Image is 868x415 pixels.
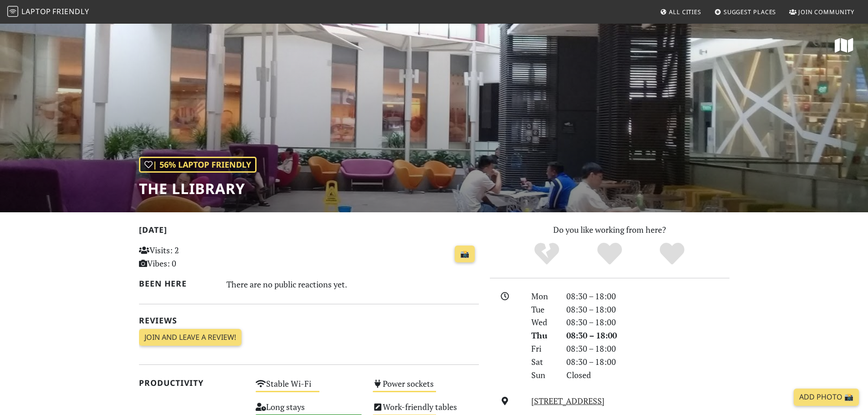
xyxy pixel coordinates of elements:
[490,223,729,236] p: Do you like working from here?
[561,329,735,342] div: 08:30 – 18:00
[515,241,578,266] div: No
[367,376,484,400] div: Power sockets
[669,8,701,16] span: All Cities
[794,389,859,406] a: Add Photo 📸
[531,395,605,406] a: [STREET_ADDRESS]
[226,277,479,292] div: There are no public reactions yet.
[526,329,560,342] div: Thu
[656,4,705,20] a: All Cities
[139,378,245,388] h2: Productivity
[526,316,560,329] div: Wed
[561,316,735,329] div: 08:30 – 18:00
[250,376,367,400] div: Stable Wi-Fi
[139,329,241,346] a: Join and leave a review!
[561,303,735,316] div: 08:30 – 18:00
[139,225,479,238] h2: [DATE]
[641,241,704,266] div: Definitely!
[526,303,560,316] div: Tue
[139,157,257,173] div: | 56% Laptop Friendly
[526,290,560,303] div: Mon
[526,355,560,369] div: Sat
[561,290,735,303] div: 08:30 – 18:00
[455,246,475,263] a: 📸
[561,355,735,369] div: 08:30 – 18:00
[139,244,245,270] p: Visits: 2 Vibes: 0
[724,8,776,16] span: Suggest Places
[7,4,89,20] a: LaptopFriendly LaptopFriendly
[139,279,216,288] h2: Been here
[526,369,560,382] div: Sun
[561,369,735,382] div: Closed
[52,6,89,16] span: Friendly
[139,316,479,325] h2: Reviews
[21,6,51,16] span: Laptop
[711,4,780,20] a: Suggest Places
[139,180,257,197] h1: The LLibrary
[561,342,735,355] div: 08:30 – 18:00
[526,342,560,355] div: Fri
[798,8,854,16] span: Join Community
[578,241,641,266] div: Yes
[786,4,858,20] a: Join Community
[7,6,18,17] img: LaptopFriendly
